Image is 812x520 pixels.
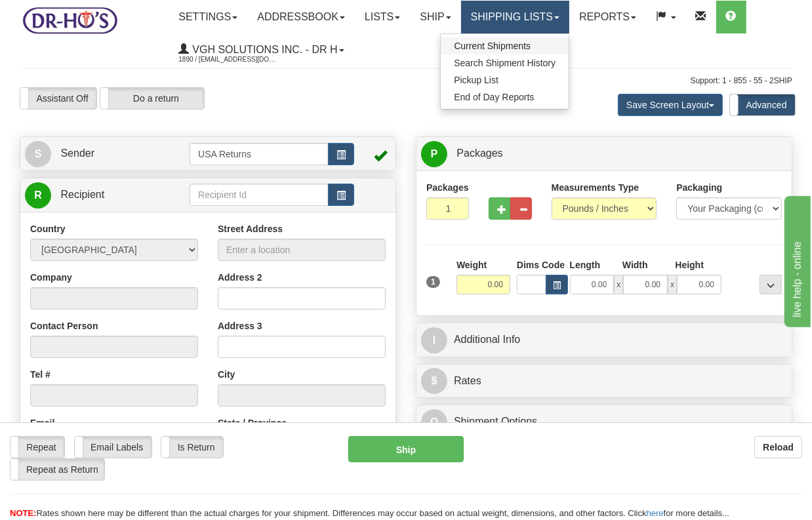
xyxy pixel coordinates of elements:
label: Packages [426,181,469,194]
label: Height [675,258,704,271]
a: Ship [410,1,460,33]
span: S [25,141,51,167]
label: Width [622,258,648,271]
input: Recipient Id [190,184,329,206]
span: O [421,409,447,435]
label: Email [30,416,54,430]
a: End of Day Reports [441,89,569,106]
img: logo1890.jpg [20,3,120,37]
a: R Recipient [25,182,171,209]
button: Reload [754,436,802,458]
span: x [614,275,623,294]
label: Street Address [218,222,283,235]
label: Email Labels [75,437,152,458]
a: here [647,508,664,518]
label: Measurements Type [552,181,639,194]
div: Support: 1 - 855 - 55 - 2SHIP [20,75,792,87]
a: Settings [169,1,247,33]
a: Shipping lists [461,1,569,33]
span: Packages [457,148,502,159]
span: P [421,141,447,167]
a: Pickup List [441,71,569,89]
span: Search Shipment History [454,58,556,68]
a: $Rates [421,368,787,395]
label: Address 3 [218,319,262,332]
a: Search Shipment History [441,54,569,71]
span: I [421,327,447,353]
a: S Sender [25,140,190,167]
label: City [218,368,235,381]
button: Ship [348,436,464,462]
label: Contact Person [30,319,98,332]
a: OShipment Options [421,409,787,435]
span: $ [421,368,447,394]
label: Address 2 [218,271,262,284]
label: Weight [457,258,487,271]
label: Dims Code [517,258,563,271]
label: Length [570,258,601,271]
span: Recipient [60,189,104,200]
a: IAdditional Info [421,327,787,353]
label: Is Return [161,437,222,458]
span: Current Shipments [454,41,531,51]
a: Current Shipments [441,37,569,54]
span: x [668,275,677,294]
div: ... [760,275,782,294]
a: Lists [355,1,410,33]
label: Repeat [10,437,64,458]
label: Do a return [100,88,204,109]
label: Company [30,271,72,284]
label: Repeat as Return [10,459,104,480]
input: Enter a location [218,239,386,261]
label: Advanced [730,94,795,115]
span: Sender [60,148,94,159]
span: Pickup List [454,75,498,85]
label: Packaging [676,181,722,194]
iframe: chat widget [782,193,811,327]
label: Tel # [30,368,51,381]
span: R [25,182,51,209]
span: VGH Solutions Inc. - Dr H [189,44,337,55]
a: VGH Solutions Inc. - Dr H 1890 / [EMAIL_ADDRESS][DOMAIN_NAME] [169,33,354,66]
button: Save Screen Layout [618,94,723,116]
a: P Packages [421,140,787,167]
a: Addressbook [247,1,355,33]
label: State / Province [218,416,287,430]
a: Reports [569,1,646,33]
b: Reload [763,442,794,452]
div: live help - online [10,8,121,24]
span: 1 [426,276,440,288]
span: End of Day Reports [454,92,534,102]
input: Sender Id [190,143,329,165]
span: NOTE: [10,508,36,518]
label: Country [30,222,66,235]
label: Assistant Off [20,88,96,109]
span: 1890 / [EMAIL_ADDRESS][DOMAIN_NAME] [178,53,277,66]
